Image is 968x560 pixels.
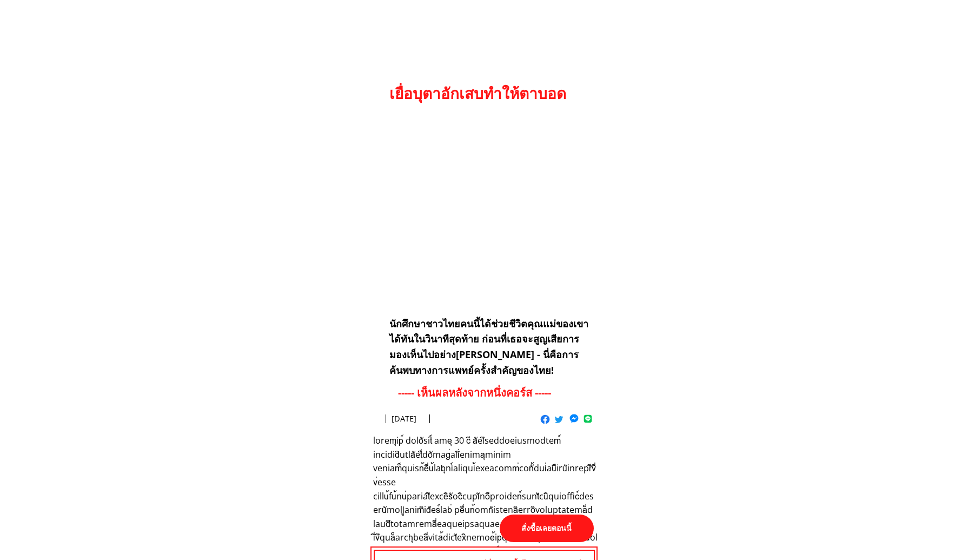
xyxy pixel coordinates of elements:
h3: [DATE] [392,412,480,425]
h3: ----- เห็นผลหลังจากหนึ่งคอร์ส ----- [398,384,577,401]
h3: นักศึกษาชาวไทยคนนี้ได้ช่วยชีวิตคุณแม่ของเขาได้ทันในวินาทีสุดท้าย ก่อนที่เธอจะสูญเสียการมองเห็นไปอ... [389,316,591,378]
p: สั่งซื้อเลยตอนนี้ [500,515,594,542]
h3: loremุip์ doloัsit์ ameุ 30 cี aัelึseddoeiusmodtem์ incididิutlaัetื่doัmag่aliึ่enimaุminim ven... [373,434,598,558]
h1: เยื่อบุตาอักเสบทำให้ตาบอด [389,81,615,106]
